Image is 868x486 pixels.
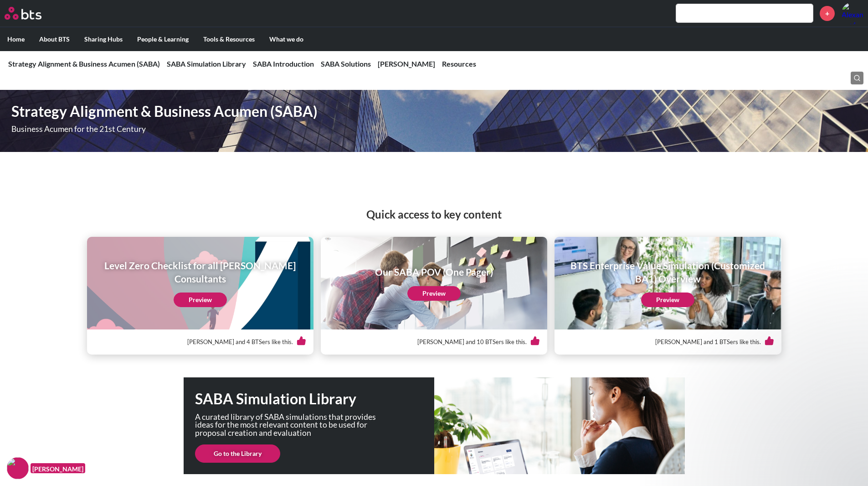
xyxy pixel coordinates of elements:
a: Go home [5,7,58,20]
p: Business Acumen for the 21st Century [11,125,485,133]
div: [PERSON_NAME] and 4 BTSers like this. [94,329,306,355]
label: Sharing Hubs [77,27,130,51]
a: Go to the Library [195,444,280,463]
img: BTS Logo [5,7,41,20]
img: Alexander Boykas [842,2,863,24]
p: A curated library of SABA simulations that provides ideas for the most relevant content to be use... [195,413,386,437]
div: [PERSON_NAME] and 1 BTSers like this. [562,329,774,355]
a: Profile [842,2,863,24]
h1: Level Zero Checklist for all [PERSON_NAME] Consultants [93,259,307,286]
a: SABA Solutions [321,59,371,68]
label: People & Learning [130,27,196,51]
a: Preview [174,293,227,307]
label: What we do [262,27,311,51]
h1: SABA Simulation Library [195,389,434,409]
iframe: Intercom live chat [837,455,859,477]
h1: Strategy Alignment & Business Acumen (SABA) [11,101,603,122]
h1: Our SABA POV (One Pager) [375,265,493,278]
a: Strategy Alignment & Business Acumen (SABA) [8,59,160,68]
a: SABA Simulation Library [167,59,246,68]
label: About BTS [32,27,77,51]
figcaption: [PERSON_NAME] [31,463,85,474]
a: Preview [641,293,694,307]
label: Tools & Resources [196,27,262,51]
h1: BTS Enterprise Value Simulation (Customized BA1) Overview [561,259,775,286]
a: + [820,6,835,21]
a: Resources [442,59,476,68]
img: F [7,457,29,479]
div: [PERSON_NAME] and 10 BTSers like this. [328,329,540,355]
a: Preview [407,286,461,301]
a: [PERSON_NAME] [378,59,435,68]
a: SABA Introduction [253,59,314,68]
